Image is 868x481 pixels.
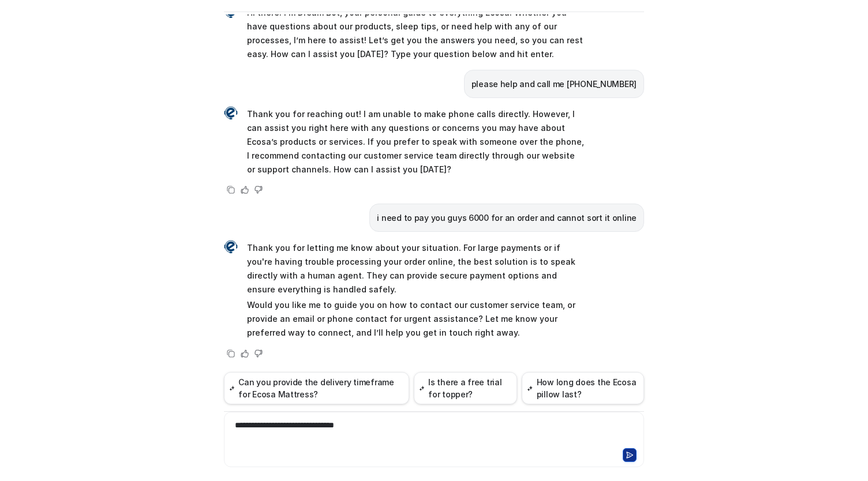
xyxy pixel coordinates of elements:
button: Can you provide the delivery timeframe for Ecosa Mattress? [224,372,409,404]
button: Is there a free trial for topper? [414,372,517,404]
img: Widget [224,106,238,120]
button: How long does the Ecosa pillow last? [522,372,644,404]
img: Widget [224,240,238,254]
p: please help and call me [PHONE_NUMBER] [472,77,637,91]
p: Hi there! I’m Dream Bot, your personal guide to everything Ecosa. Whether you have questions abou... [247,6,585,61]
p: Would you like me to guide you on how to contact our customer service team, or provide an email o... [247,298,585,340]
p: Thank you for letting me know about your situation. For large payments or if you're having troubl... [247,241,585,296]
p: i need to pay you guys 6000 for an order and cannot sort it online [377,211,637,225]
p: Thank you for reaching out! I am unable to make phone calls directly. However, I can assist you r... [247,107,585,176]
